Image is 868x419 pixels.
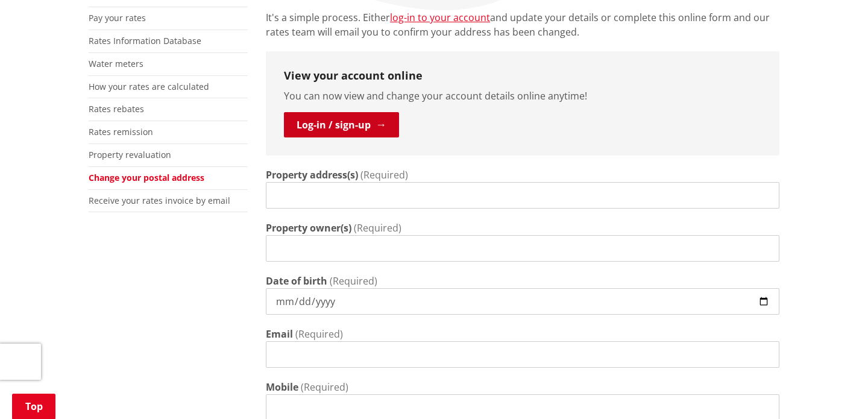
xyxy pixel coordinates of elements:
label: Email [266,327,293,341]
iframe: Messenger Launcher [813,368,856,412]
a: Rates remission [89,126,153,137]
a: Property revaluation [89,149,171,160]
a: Receive your rates invoice by email [89,195,230,206]
label: Property address(s) [266,168,358,182]
a: Water meters [89,58,143,69]
a: Pay your rates [89,12,146,24]
span: (Required) [360,168,408,181]
p: It's a simple process. Either and update your details or complete this online form and our rates ... [266,10,779,39]
a: Top [12,394,55,419]
a: Rates rebates [89,103,144,115]
a: Log-in / sign-up [284,112,399,137]
span: (Required) [354,221,401,235]
p: You can now view and change your account details online anytime! [284,89,761,103]
label: Date of birth [266,274,327,288]
a: Rates Information Database [89,35,201,46]
a: Change your postal address [89,172,204,183]
span: (Required) [330,274,377,288]
a: How your rates are calculated [89,81,209,92]
span: (Required) [301,380,348,394]
h3: View your account online [284,69,761,83]
a: log-in to your account [390,11,490,24]
span: (Required) [295,327,343,341]
label: Mobile [266,380,298,394]
label: Property owner(s) [266,221,351,235]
